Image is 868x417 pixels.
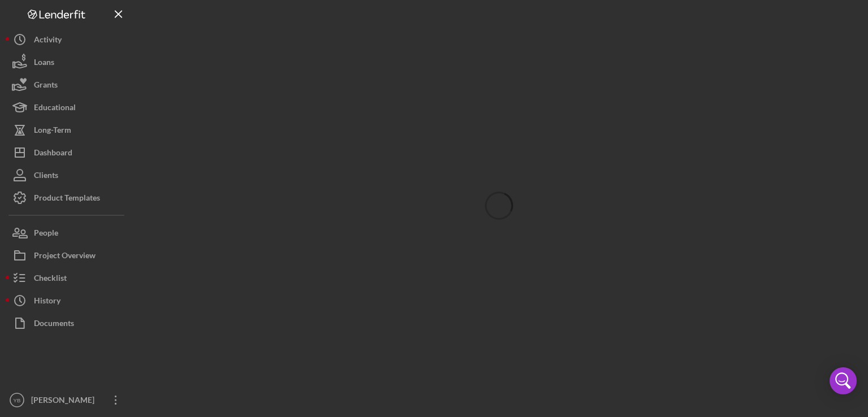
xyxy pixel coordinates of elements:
div: Loans [34,51,54,76]
div: Open Intercom Messenger [830,367,857,394]
button: Checklist [6,267,130,289]
button: Project Overview [6,244,130,267]
button: Grants [6,73,130,96]
button: Dashboard [6,141,130,164]
button: YB[PERSON_NAME] [6,389,130,411]
div: Clients [34,164,58,189]
div: Checklist [34,267,67,292]
div: Long-Term [34,119,71,144]
div: Activity [34,28,62,54]
div: People [34,221,58,247]
button: Educational [6,96,130,119]
div: Grants [34,73,58,99]
button: People [6,221,130,244]
button: Activity [6,28,130,51]
button: Clients [6,164,130,186]
button: Loans [6,51,130,73]
div: Documents [34,312,74,337]
button: Long-Term [6,119,130,141]
div: Product Templates [34,186,100,212]
div: Dashboard [34,141,72,167]
text: YB [14,397,21,403]
div: History [34,289,60,315]
button: History [6,289,130,312]
div: Educational [34,96,76,121]
div: [PERSON_NAME] [28,389,102,414]
button: Product Templates [6,186,130,209]
button: Documents [6,312,130,335]
div: Project Overview [34,244,96,270]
